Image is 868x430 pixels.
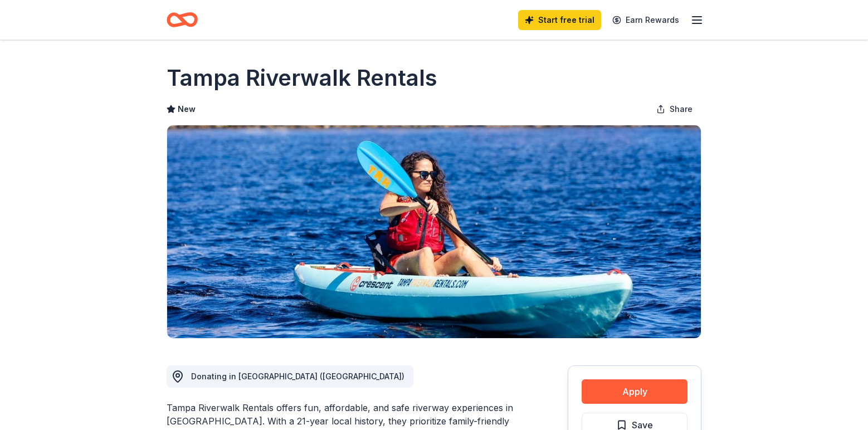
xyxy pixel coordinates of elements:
span: New [178,102,196,116]
span: Share [670,102,693,116]
button: Apply [582,379,687,404]
span: Donating in [GEOGRAPHIC_DATA] ([GEOGRAPHIC_DATA]) [191,372,404,381]
h1: Tampa Riverwalk Rentals [167,62,437,94]
a: Home [167,7,198,33]
button: Share [647,98,701,120]
a: Earn Rewards [606,10,686,30]
a: Start free trial [518,10,601,30]
img: Image for Tampa Riverwalk Rentals [167,125,701,338]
